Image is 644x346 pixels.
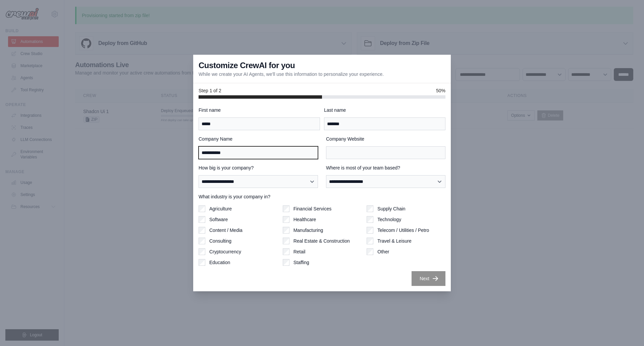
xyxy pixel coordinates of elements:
[326,164,445,171] label: Where is most of your team based?
[377,238,411,244] label: Travel & Leisure
[199,71,384,78] p: While we create your AI Agents, we'll use this information to personalize your experience.
[199,193,445,200] label: What industry is your company in?
[199,107,320,113] label: First name
[199,164,318,171] label: How big is your company?
[199,136,318,142] label: Company Name
[293,248,306,255] label: Retail
[293,205,332,212] label: Financial Services
[307,149,315,157] keeper-lock: Open Keeper Popup
[209,259,230,266] label: Education
[199,87,221,94] span: Step 1 of 2
[412,271,445,286] button: Next
[209,205,232,212] label: Agriculture
[377,248,389,255] label: Other
[209,227,243,234] label: Content / Media
[377,205,405,212] label: Supply Chain
[293,259,309,266] label: Staffing
[436,87,445,94] span: 50%
[293,216,316,223] label: Healthcare
[324,107,445,113] label: Last name
[293,227,323,234] label: Manufacturing
[209,238,231,244] label: Consulting
[377,216,401,223] label: Technology
[209,216,228,223] label: Software
[199,60,295,71] h3: Customize CrewAI for you
[326,136,445,142] label: Company Website
[209,248,241,255] label: Cryptocurrency
[377,227,429,234] label: Telecom / Utilities / Petro
[293,238,350,244] label: Real Estate & Construction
